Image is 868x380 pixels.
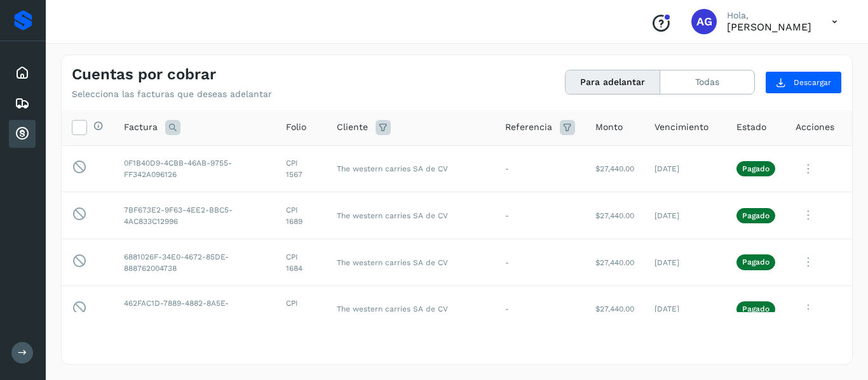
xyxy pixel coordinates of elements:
span: Vencimiento [654,121,709,134]
p: Hola, [727,10,811,21]
td: 7BF673E2-9F63-4EE2-BBC5-4AC833C12996 [114,192,276,239]
td: - [495,285,585,332]
button: Descargar [765,71,842,94]
span: Referencia [505,121,552,134]
td: The western carries SA de CV [327,145,495,192]
td: The western carries SA de CV [327,239,495,286]
p: ALFONSO García Flores [727,21,811,33]
p: Pagado [742,211,770,220]
td: [DATE] [644,239,726,286]
p: Selecciona las facturas que deseas adelantar [72,89,272,100]
td: 462FAC1D-7889-4882-8A5E-706E5D1338FA [114,285,276,332]
span: Factura [124,121,158,134]
td: CPI 1689 [276,192,327,239]
p: Pagado [742,305,770,313]
td: - [495,145,585,192]
td: [DATE] [644,145,726,192]
td: [DATE] [644,285,726,332]
div: Cuentas por cobrar [9,120,36,148]
td: $27,440.00 [585,239,644,286]
div: Embarques [9,89,36,117]
td: CPI 1567 [276,145,327,192]
td: $27,440.00 [585,145,644,192]
h4: Cuentas por cobrar [72,65,216,84]
td: CPI 1685 [276,285,327,332]
span: Descargar [794,77,831,88]
td: 0F1B40D9-4CBB-46AB-9755-FF342A096126 [114,145,276,192]
span: Estado [736,121,766,134]
div: Inicio [9,59,36,87]
td: CPI 1684 [276,239,327,286]
span: Folio [286,121,306,134]
span: Acciones [796,121,834,134]
p: Pagado [742,164,770,173]
td: The western carries SA de CV [327,192,495,239]
td: - [495,192,585,239]
td: $27,440.00 [585,192,644,239]
span: Monto [595,121,623,134]
td: The western carries SA de CV [327,285,495,332]
span: Cliente [337,121,368,134]
td: 6881026F-34E0-4672-85DE-888762004738 [114,239,276,286]
button: Todas [660,70,754,94]
button: Para adelantar [566,70,660,94]
td: [DATE] [644,192,726,239]
td: $27,440.00 [585,285,644,332]
td: - [495,239,585,286]
p: Pagado [742,258,770,266]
